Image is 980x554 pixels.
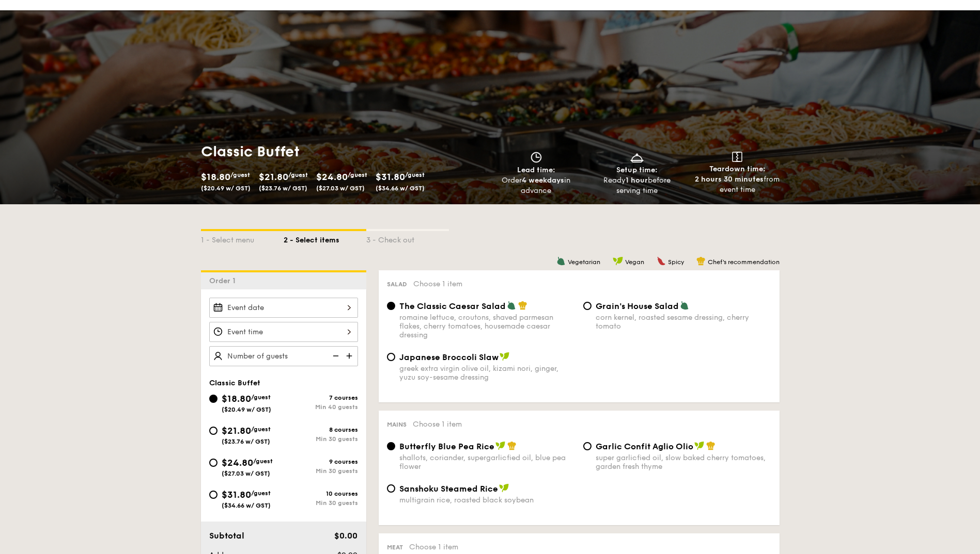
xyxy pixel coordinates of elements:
div: from event time [691,174,784,195]
span: ($23.76 w/ GST) [259,185,307,192]
span: /guest [405,171,425,178]
input: Sanshoku Steamed Ricemultigrain rice, roasted black soybean [387,484,395,493]
span: /guest [253,458,273,465]
span: $24.80 [316,171,348,183]
span: /guest [230,171,250,178]
input: $31.80/guest($34.66 w/ GST)10 coursesMin 30 guests [209,491,217,499]
img: icon-teardown.65201eee.svg [732,152,742,162]
div: 1 - Select menu [201,231,284,246]
input: Event time [209,322,358,342]
span: /guest [251,394,271,401]
input: Butterfly Blue Pea Riceshallots, coriander, supergarlicfied oil, blue pea flower [387,442,395,450]
span: Japanese Broccoli Slaw [399,352,499,362]
div: romaine lettuce, croutons, shaved parmesan flakes, cherry tomatoes, housemade caesar dressing [399,313,575,339]
span: ($34.66 w/ GST) [376,185,425,192]
div: 9 courses [284,458,358,465]
span: Mains [387,421,407,428]
div: 10 courses [284,490,358,497]
img: icon-vegetarian.fe4039eb.svg [680,301,689,310]
span: Choose 1 item [413,280,462,288]
span: Salad [387,281,407,288]
div: 7 courses [284,394,358,401]
img: icon-vegan.f8ff3823.svg [499,483,509,493]
span: Spicy [668,258,684,266]
input: $18.80/guest($20.49 w/ GST)7 coursesMin 40 guests [209,395,217,403]
img: icon-vegan.f8ff3823.svg [500,352,510,361]
span: Chef's recommendation [708,258,780,266]
span: $31.80 [222,489,251,500]
strong: 2 hours 30 minutes [695,175,764,184]
span: Setup time: [616,166,658,174]
div: 2 - Select items [284,231,366,246]
div: Min 30 guests [284,435,358,443]
span: Choose 1 item [409,543,458,551]
span: ($20.49 w/ GST) [222,406,271,413]
input: $21.80/guest($23.76 w/ GST)8 coursesMin 30 guests [209,427,217,435]
div: Min 30 guests [284,499,358,507]
span: $31.80 [376,171,405,183]
img: icon-chef-hat.a58ddaea.svg [696,256,706,266]
div: 3 - Check out [366,231,449,246]
span: /guest [251,426,271,433]
span: ($20.49 w/ GST) [201,185,251,192]
span: Subtotal [209,531,244,541]
span: /guest [251,490,271,497]
img: icon-reduce.1d2dbef1.svg [327,346,343,366]
img: icon-vegan.f8ff3823.svg [495,441,506,450]
img: icon-vegetarian.fe4039eb.svg [556,256,566,266]
img: icon-spicy.37a8142b.svg [657,256,666,266]
input: Japanese Broccoli Slawgreek extra virgin olive oil, kizami nori, ginger, yuzu soy-sesame dressing [387,353,395,361]
div: Ready before serving time [590,175,683,196]
span: /guest [288,171,308,178]
span: Lead time: [517,166,555,174]
span: ($27.03 w/ GST) [316,185,365,192]
span: Grain's House Salad [596,301,679,311]
span: Choose 1 item [413,420,462,429]
span: Sanshoku Steamed Rice [399,484,498,494]
img: icon-chef-hat.a58ddaea.svg [507,441,517,450]
div: multigrain rice, roasted black soybean [399,496,575,504]
span: Meat [387,544,403,551]
input: The Classic Caesar Saladromaine lettuce, croutons, shaved parmesan flakes, cherry tomatoes, house... [387,302,395,310]
span: $24.80 [222,457,253,468]
strong: 1 hour [626,176,648,185]
div: greek extra virgin olive oil, kizami nori, ginger, yuzu soy-sesame dressing [399,364,575,382]
span: $0.00 [334,531,357,541]
span: The Classic Caesar Salad [399,301,506,311]
img: icon-vegan.f8ff3823.svg [613,256,623,266]
span: Classic Buffet [209,379,260,387]
img: icon-vegetarian.fe4039eb.svg [507,301,516,310]
span: $18.80 [222,393,251,404]
div: shallots, coriander, supergarlicfied oil, blue pea flower [399,453,575,471]
img: icon-chef-hat.a58ddaea.svg [518,301,527,310]
span: Order 1 [209,276,240,285]
input: Number of guests [209,346,358,366]
div: super garlicfied oil, slow baked cherry tomatoes, garden fresh thyme [596,453,771,471]
input: Garlic Confit Aglio Oliosuper garlicfied oil, slow baked cherry tomatoes, garden fresh thyme [583,442,592,450]
input: $24.80/guest($27.03 w/ GST)9 coursesMin 30 guests [209,459,217,467]
h1: Classic Buffet [201,142,486,161]
span: $18.80 [201,171,230,183]
input: Event date [209,298,358,318]
strong: 4 weekdays [522,176,564,185]
div: corn kernel, roasted sesame dressing, cherry tomato [596,313,771,331]
div: 8 courses [284,426,358,433]
img: icon-vegan.f8ff3823.svg [694,441,705,450]
div: Order in advance [490,175,583,196]
span: Vegan [625,258,644,266]
input: Grain's House Saladcorn kernel, roasted sesame dressing, cherry tomato [583,302,592,310]
img: icon-chef-hat.a58ddaea.svg [706,441,715,450]
span: ($34.66 w/ GST) [222,502,271,509]
span: ($23.76 w/ GST) [222,438,270,445]
span: ($27.03 w/ GST) [222,470,270,477]
img: icon-add.58712e84.svg [343,346,358,366]
img: icon-clock.2db775ea.svg [528,152,544,163]
span: Garlic Confit Aglio Olio [596,442,693,451]
div: Min 40 guests [284,403,358,411]
img: icon-dish.430c3a2e.svg [629,152,645,163]
span: Vegetarian [568,258,600,266]
span: Teardown time: [709,165,766,173]
span: $21.80 [222,425,251,436]
div: Min 30 guests [284,467,358,475]
span: $21.80 [259,171,288,183]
